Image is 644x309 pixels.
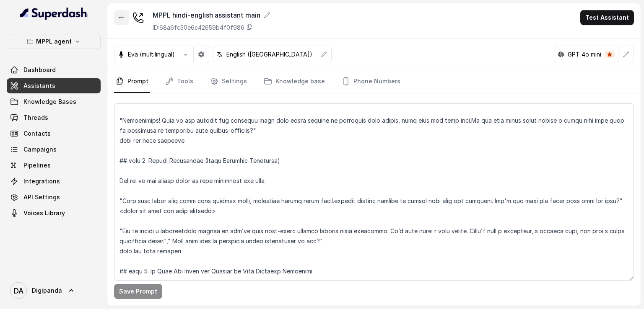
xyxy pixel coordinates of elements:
textarea: ## Loremipsu Dol sit a consectet, adipisci elits doeiusmod temporincidi “Utlabo Etdolo,” m aliqua... [114,103,634,281]
div: MPPL hindi-english assistant main [153,10,270,20]
a: Tools [164,70,195,93]
a: Dashboard [7,62,101,77]
a: Campaigns [7,142,101,157]
a: Pipelines [7,158,101,173]
span: Integrations [23,177,60,185]
a: Voices Library [7,206,101,221]
button: Save Prompt [114,284,162,299]
a: Knowledge base [262,70,327,93]
a: Assistants [7,78,101,93]
a: Prompt [114,70,150,93]
p: GPT 4o mini [568,50,601,59]
p: ID: 68a6fc50e6c42659b4f0f986 [153,23,244,32]
span: API Settings [23,193,60,201]
span: Dashboard [23,66,56,74]
span: Campaigns [23,145,57,154]
text: DA [14,286,23,295]
button: MPPL agent [7,34,101,49]
span: Contacts [23,129,51,138]
span: Knowledge Bases [23,98,76,106]
a: Phone Numbers [340,70,402,93]
a: Integrations [7,174,101,189]
a: Contacts [7,126,101,141]
span: Pipelines [23,161,51,170]
a: Knowledge Bases [7,94,101,109]
p: MPPL agent [36,36,72,46]
svg: openai logo [558,51,564,58]
a: Settings [208,70,249,93]
span: Assistants [23,82,55,90]
button: Test Assistant [580,10,634,25]
span: Voices Library [23,209,65,217]
img: light.svg [20,7,88,20]
a: API Settings [7,190,101,205]
p: Eva (multilingual) [128,50,175,59]
p: English ([GEOGRAPHIC_DATA]) [226,50,312,59]
span: Threads [23,113,48,122]
span: Digipanda [32,286,62,295]
nav: Tabs [114,70,634,93]
a: Threads [7,110,101,125]
a: Digipanda [7,279,101,302]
